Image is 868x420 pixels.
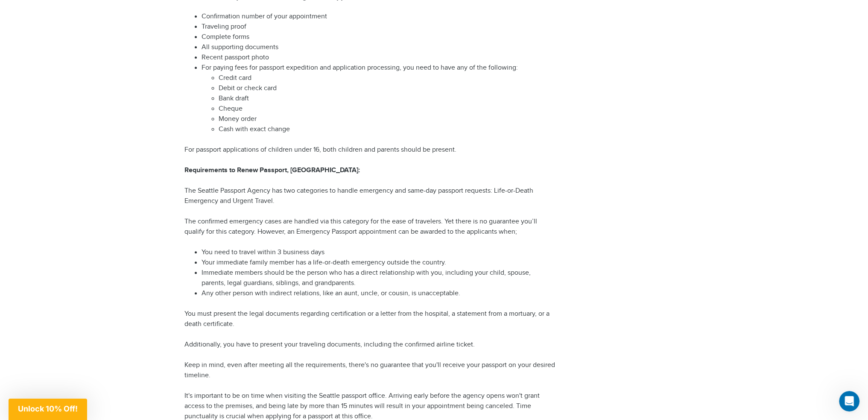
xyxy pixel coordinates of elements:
span: Unlock 10% Off! [18,404,78,413]
li: Immediate members should be the person who has a direct relationship with you, including your chi... [202,268,556,288]
li: Cheque [219,104,556,114]
li: All supporting documents [202,42,556,53]
li: Cash with exact change [219,124,556,135]
li: Complete forms [202,32,556,42]
p: The confirmed emergency cases are handled via this category for the ease of travelers. Yet there ... [184,217,556,237]
li: Your immediate family member has a life-or-death emergency outside the country. [202,258,556,268]
div: Unlock 10% Off! [9,399,87,420]
li: Recent passport photo [202,53,556,63]
p: Keep in mind, even after meeting all the requirements, there's no guarantee that you'll receive y... [184,360,556,381]
li: You need to travel within 3 business days [202,247,556,258]
li: Bank draft [219,94,556,104]
li: For paying fees for passport expedition and application processing, you need to have any of the f... [202,63,556,135]
li: Debit or check card [219,83,556,94]
p: Additionally, you have to present your traveling documents, including the confirmed airline ticket. [184,340,556,350]
li: Confirmation number of your appointment [202,12,556,22]
li: Credit card [219,73,556,83]
strong: Requirements to Renew Passport, [GEOGRAPHIC_DATA]: [184,166,360,174]
p: The Seattle Passport Agency has two categories to handle emergency and same-day passport requests... [184,186,556,206]
iframe: Intercom live chat [839,391,859,411]
li: Money order [219,114,556,124]
p: For passport applications of children under 16, both children and parents should be present. [184,145,556,155]
li: Any other person with indirect relations, like an aunt, uncle, or cousin, is unacceptable. [202,288,556,299]
p: You must present the legal documents regarding certification or a letter from the hospital, a sta... [184,309,556,329]
li: Traveling proof [202,22,556,32]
